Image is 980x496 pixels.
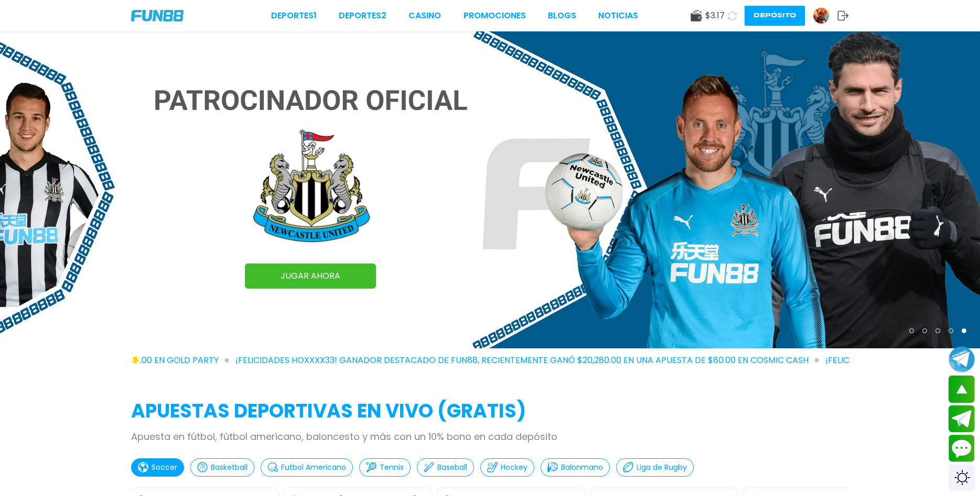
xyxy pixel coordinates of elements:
[211,462,247,473] p: Basketball
[480,458,534,477] button: Hockey
[949,346,975,373] button: Join telegram channel
[813,8,829,24] img: Avatar
[548,9,576,22] a: BLOGS
[281,462,346,473] p: Futbol Americano
[235,354,819,367] span: ¡FELICIDADES hoxxxx33! GANADOR DESTACADO DE FUN88, RECIENTEMENTE GANÓ $20,280.00 EN UNA APUESTA D...
[131,458,184,477] button: Soccer
[949,435,975,462] button: Contact customer service
[437,462,467,473] p: Baseball
[131,429,849,444] p: Apuesta en fútbol, fútbol americano, baloncesto y más con un 10% bono en cada depósito
[131,397,849,425] h2: APUESTAS DEPORTIVAS EN VIVO (gratis)
[598,9,638,22] a: NOTICIAS
[745,6,805,26] button: Depósito
[561,462,603,473] p: Balonmano
[813,7,837,24] a: Avatar
[949,465,975,491] div: Switch theme
[152,462,177,473] p: Soccer
[245,263,376,289] a: JUGAR AHORA
[408,9,441,22] a: CASINO
[501,462,527,473] p: Hockey
[190,458,254,477] button: Basketball
[380,462,404,473] p: Tennis
[464,9,526,22] a: Promociones
[616,458,694,477] button: Liga de Rugby
[637,462,687,473] p: Liga de Rugby
[339,9,386,22] a: Deportes2
[417,458,474,477] button: Baseball
[949,376,975,403] button: scroll up
[359,458,411,477] button: Tennis
[705,9,725,22] span: $ 3.17
[131,10,184,21] img: Company Logo
[261,458,353,477] button: Futbol Americano
[541,458,610,477] button: Balonmano
[949,405,975,433] button: Join telegram
[271,9,317,22] a: Deportes1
